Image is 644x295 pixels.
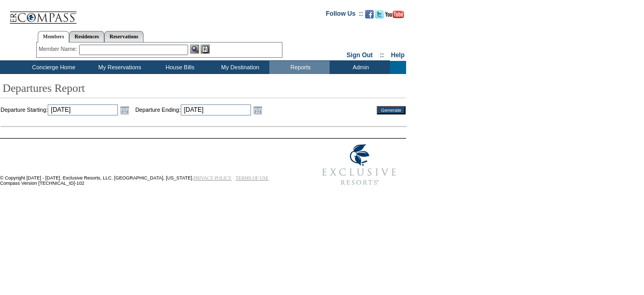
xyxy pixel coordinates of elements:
td: House Bills [149,61,209,74]
img: View [190,45,199,54]
td: My Reservations [89,61,149,74]
a: Help [391,51,405,59]
td: Concierge Home [17,61,89,74]
a: Members [38,31,70,43]
div: Member Name: [39,45,79,54]
img: Subscribe to our YouTube Channel [385,10,404,18]
td: Departure Starting: Departure Ending: [1,104,365,116]
a: Follow us on Twitter [375,13,384,19]
td: Admin [330,61,390,74]
img: Reservations [201,45,210,54]
img: Follow us on Twitter [375,10,384,18]
img: Exclusive Resorts [312,139,406,191]
a: Subscribe to our YouTube Channel [385,13,404,19]
span: :: [380,51,384,59]
a: Reservations [104,31,144,42]
td: My Destination [209,61,269,74]
td: Follow Us :: [326,9,363,22]
img: Compass Home [9,3,77,24]
td: Reports [269,61,330,74]
a: Residences [69,31,104,42]
input: Generate [377,106,406,114]
a: Become our fan on Facebook [365,13,374,19]
a: Open the calendar popup. [119,104,130,116]
a: PRIVACY POLICY [193,175,232,181]
img: Become our fan on Facebook [365,10,374,18]
a: Open the calendar popup. [252,104,264,116]
a: Sign Out [346,51,373,59]
a: TERMS OF USE [236,175,269,181]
